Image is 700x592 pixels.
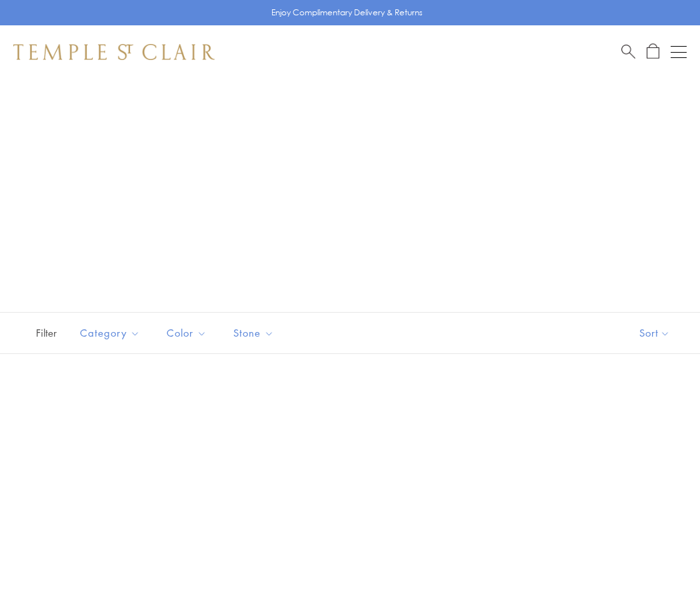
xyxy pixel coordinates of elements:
[73,325,150,341] span: Category
[160,325,217,341] span: Color
[13,44,215,60] img: Temple St. Clair
[609,313,700,353] button: Show sort by
[223,318,284,348] button: Stone
[647,43,659,60] a: Open Shopping Bag
[671,44,687,60] button: Open navigation
[227,325,284,341] span: Stone
[621,43,635,60] a: Search
[271,6,423,19] p: Enjoy Complimentary Delivery & Returns
[70,318,150,348] button: Category
[157,318,217,348] button: Color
